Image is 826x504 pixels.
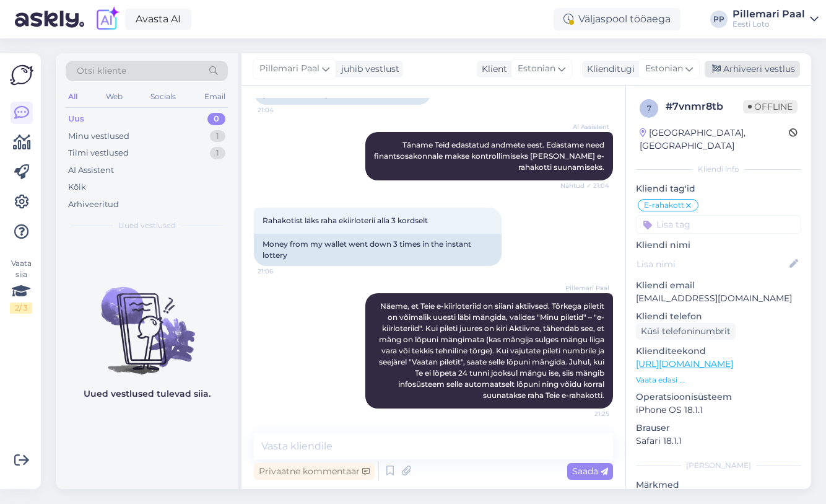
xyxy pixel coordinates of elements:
div: Web [103,89,125,105]
a: Avasta AI [125,9,191,30]
div: juhib vestlust [336,63,399,76]
span: 21:04 [258,105,304,115]
span: Offline [743,100,798,113]
div: Arhiveeritud [68,198,119,211]
a: Pillemari PaalEesti Loto [733,9,819,29]
span: Täname Teid edastatud andmete eest. Edastame need finantsosakonnale makse kontrollimiseks [PERSON... [374,140,606,172]
span: Rahakotist läks raha ekiirloterii alla 3 kordselt [263,216,428,225]
div: Klienditugi [582,63,635,76]
div: Pillemari Paal [733,9,805,19]
input: Lisa nimi [637,257,787,271]
div: [GEOGRAPHIC_DATA], [GEOGRAPHIC_DATA] [640,126,789,153]
div: Eesti Loto [733,19,805,29]
div: AI Assistent [68,164,114,177]
span: AI Assistent [563,122,609,131]
img: No chats [56,265,238,376]
div: Kliendi info [636,164,801,175]
div: Tiimi vestlused [68,147,129,159]
p: Klienditeekond [636,345,801,358]
p: Kliendi tag'id [636,182,801,195]
div: PP [710,11,728,28]
p: Kliendi email [636,279,801,292]
img: Askly Logo [10,63,33,87]
div: Uus [68,113,84,125]
p: Vaata edasi ... [636,374,801,386]
div: Vaata siia [10,258,32,314]
span: 21:25 [563,409,609,418]
span: Saada [572,466,608,477]
span: Uued vestlused [118,220,176,231]
div: Minu vestlused [68,130,129,143]
p: [EMAIL_ADDRESS][DOMAIN_NAME] [636,292,801,305]
p: Märkmed [636,479,801,492]
div: Money from my wallet went down 3 times in the instant lottery [254,234,502,266]
div: Küsi telefoninumbrit [636,323,736,340]
div: Kõik [68,181,86,193]
img: explore-ai [94,6,120,32]
span: 7 [647,104,651,113]
span: Pillemari Paal [259,62,320,76]
span: 21:06 [258,267,304,276]
div: 1 [210,130,225,143]
div: Klient [477,63,507,76]
div: Socials [148,89,178,105]
div: [PERSON_NAME] [636,460,801,471]
div: Privaatne kommentaar [254,463,375,480]
p: Kliendi telefon [636,310,801,323]
span: Estonian [518,62,555,76]
p: Safari 18.1.1 [636,435,801,448]
div: # 7vnmr8tb [666,99,743,114]
div: Email [202,89,228,105]
span: E-rahakott [644,201,684,209]
p: Uued vestlused tulevad siia. [84,387,211,400]
p: iPhone OS 18.1.1 [636,404,801,417]
div: Arhiveeri vestlus [705,61,800,77]
div: All [66,89,80,105]
span: Pillemari Paal [563,283,609,293]
div: 2 / 3 [10,303,32,314]
div: 0 [207,113,225,125]
a: [URL][DOMAIN_NAME] [636,358,733,369]
input: Lisa tag [636,215,801,234]
p: Operatsioonisüsteem [636,391,801,404]
span: Nähtud ✓ 21:04 [560,181,609,190]
p: Brauser [636,422,801,435]
span: Näeme, et Teie e-kiirloteriid on siiani aktiivsed. Tõrkega piletit on võimalik uuesti läbi mängid... [379,301,606,400]
div: Väljaspool tööaega [554,8,680,30]
p: Kliendi nimi [636,239,801,252]
span: Otsi kliente [77,64,126,77]
div: 1 [210,147,225,159]
span: Estonian [645,62,683,76]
